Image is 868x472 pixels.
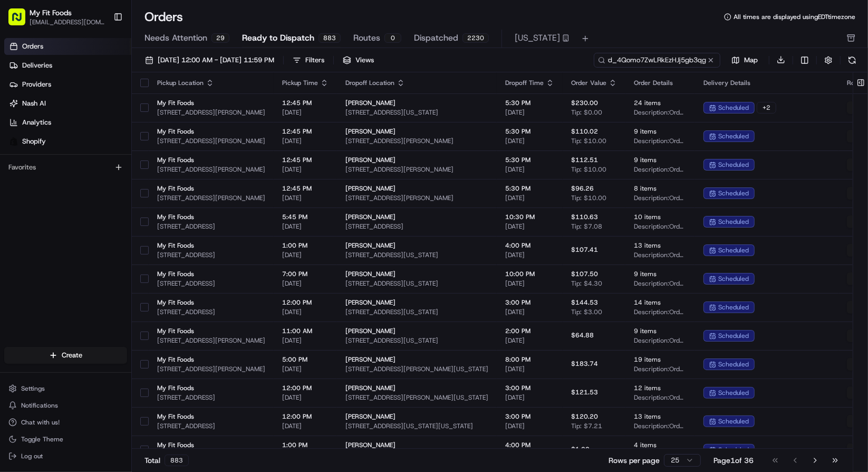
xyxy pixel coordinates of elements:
[634,222,687,231] span: Description: Order #779612, Customer: [PERSON_NAME], Customer's 6 Order, [US_STATE], Day: [DATE] ...
[157,422,265,430] span: [STREET_ADDRESS]
[140,53,279,68] button: [DATE] 12:00 AM - [DATE] 11:59 PM
[571,213,598,221] span: $110.63
[634,279,687,288] span: Description: Order #801013, Customer: [PERSON_NAME], 1st Order, [US_STATE], Day: [DATE] | Time: 4...
[30,18,105,26] button: [EMAIL_ADDRESS][DOMAIN_NAME]
[4,76,131,93] a: Providers
[4,4,109,30] button: My Fit Foods[EMAIL_ADDRESS][DOMAIN_NAME]
[571,137,606,145] span: Tip: $10.00
[345,251,488,259] span: [STREET_ADDRESS][US_STATE]
[157,194,265,202] span: [STREET_ADDRESS][PERSON_NAME]
[594,53,720,68] input: Type to search
[4,57,131,74] a: Deliveries
[179,103,192,116] button: Start new chat
[634,393,687,402] span: Description: Order #813305, Customer: [PERSON_NAME], Customer's 31 Order, [US_STATE], Day: [DATE]...
[505,327,554,335] span: 2:00 PM
[634,137,687,145] span: Description: Order #771525, Customer: [PERSON_NAME], Customer's 35 Order, [US_STATE], Day: [DATE]...
[163,135,192,147] button: See all
[634,108,687,117] span: Description: Order #727461, Customer: [PERSON_NAME], 1st Order, [US_STATE], Day: [DATE] | Time: 1...
[718,132,749,140] span: scheduled
[571,270,598,278] span: $107.50
[157,165,265,174] span: [STREET_ADDRESS][PERSON_NAME]
[157,279,265,288] span: [STREET_ADDRESS]
[100,207,169,218] span: API Documentation
[157,156,265,164] span: My Fit Foods
[744,55,758,65] span: Map
[634,422,687,430] span: Description: Order #813619, Customer: [PERSON_NAME], 1st Order, [US_STATE], Day: [DATE] | Time: 1...
[47,111,145,119] div: We're available if you need us!
[22,99,46,108] span: Nash AI
[345,127,488,136] span: [PERSON_NAME]
[11,10,32,31] img: Nash
[21,164,30,172] img: 1736555255976-a54dd68f-1ca7-489b-9aae-adbdc363a1c4
[22,61,52,70] span: Deliveries
[571,194,606,202] span: Tip: $10.00
[345,79,488,87] div: Dropoff Location
[4,449,127,464] button: Log out
[157,270,265,278] span: My Fit Foods
[505,384,554,392] span: 3:00 PM
[609,455,660,466] p: Rows per page
[505,184,554,193] span: 5:30 PM
[345,279,488,288] span: [STREET_ADDRESS][US_STATE]
[634,99,687,107] span: 24 items
[718,417,749,426] span: scheduled
[505,365,554,373] span: [DATE]
[734,13,855,21] span: All times are displayed using EDT timezone
[157,336,265,345] span: [STREET_ADDRESS][PERSON_NAME]
[33,163,112,172] span: Wisdom [PERSON_NAME]
[634,241,687,250] span: 13 items
[718,446,749,454] span: scheduled
[282,355,329,364] span: 5:00 PM
[345,336,488,345] span: [STREET_ADDRESS][US_STATE]
[114,163,118,172] span: •
[22,42,43,51] span: Orders
[157,412,265,421] span: My Fit Foods
[845,53,860,68] button: Refresh
[634,365,687,373] span: Description: Order #809563, Customer: [PERSON_NAME], Customer's 9 Order, [US_STATE], Day: [DATE] ...
[157,251,265,259] span: [STREET_ADDRESS]
[634,127,687,136] span: 9 items
[345,298,488,307] span: [PERSON_NAME]
[345,222,488,231] span: [STREET_ADDRESS]
[157,327,265,335] span: My Fit Foods
[22,100,41,119] img: 8571987876998_91fb9ceb93ad5c398215_72.jpg
[505,441,554,449] span: 4:00 PM
[462,33,489,43] div: 2230
[634,412,687,421] span: 13 items
[21,401,58,410] span: Notifications
[4,398,127,413] button: Notifications
[571,222,602,231] span: Tip: $7.08
[571,445,590,454] span: $1.00
[47,100,173,111] div: Start new chat
[345,137,488,145] span: [STREET_ADDRESS][PERSON_NAME]
[157,355,265,364] span: My Fit Foods
[345,308,488,316] span: [STREET_ADDRESS][US_STATE]
[11,42,192,59] p: Welcome 👋
[62,351,82,360] span: Create
[505,279,554,288] span: [DATE]
[211,33,229,43] div: 29
[725,54,765,67] button: Map
[319,33,341,43] div: 883
[505,137,554,145] span: [DATE]
[120,163,142,172] span: [DATE]
[27,68,174,79] input: Clear
[634,441,687,449] span: 4 items
[634,327,687,335] span: 9 items
[345,327,488,335] span: [PERSON_NAME]
[105,233,128,241] span: Pylon
[282,393,329,402] span: [DATE]
[571,298,598,307] span: $144.53
[144,32,207,44] span: Needs Attention
[505,251,554,259] span: [DATE]
[634,184,687,193] span: 8 items
[345,384,488,392] span: [PERSON_NAME]
[282,441,329,449] span: 1:00 PM
[4,38,131,55] a: Orders
[505,99,554,107] span: 5:30 PM
[345,156,488,164] span: [PERSON_NAME]
[89,208,98,216] div: 💻
[282,336,329,345] span: [DATE]
[571,422,602,430] span: Tip: $7.21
